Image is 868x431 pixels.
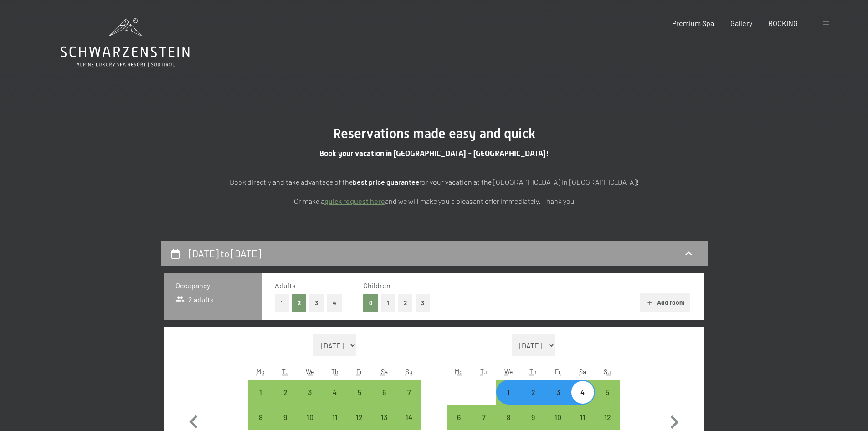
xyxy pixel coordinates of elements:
[372,380,396,405] div: Arrival possible
[273,405,298,430] div: Tue Sep 09 2025
[496,380,521,405] div: Wed Oct 01 2025
[298,380,322,405] div: Wed Sep 03 2025
[396,405,421,430] div: Sun Sep 14 2025
[348,389,371,411] div: 5
[595,405,620,430] div: Sun Oct 12 2025
[529,368,537,375] abbr: Thursday
[248,405,273,430] div: Arrival possible
[347,238,450,247] span: Consent to marketing activities*
[347,380,372,405] div: Arrival possible
[640,293,690,313] button: Add room
[298,389,321,411] div: 3
[397,389,420,411] div: 7
[447,405,471,430] div: Mon Oct 06 2025
[206,195,662,207] p: Or make a and we will make you a pleasant offer immediately. Thank you
[323,405,347,430] div: Thu Sep 11 2025
[249,389,272,411] div: 1
[248,405,273,430] div: Mon Sep 08 2025
[372,405,396,430] div: Arrival possible
[521,380,545,405] div: Thu Oct 02 2025
[175,295,214,305] span: 2 adults
[545,380,570,405] div: Arrival possible
[323,405,347,430] div: Arrival possible
[274,389,297,411] div: 2
[282,368,289,375] abbr: Tuesday
[273,380,298,405] div: Arrival possible
[257,368,265,375] abbr: Monday
[363,281,390,290] span: Children
[455,368,463,375] abbr: Monday
[570,405,595,430] div: Sat Oct 11 2025
[768,19,798,27] a: BOOKING
[381,294,395,312] button: 1
[372,380,396,405] div: Sat Sep 06 2025
[396,380,421,405] div: Arrival possible
[730,19,752,27] a: Gallery
[496,405,521,430] div: Arrival possible
[275,281,296,290] span: Adults
[522,389,544,411] div: 2
[672,19,714,27] a: Premium Spa
[306,368,314,375] abbr: Wednesday
[595,380,620,405] div: Arrival possible
[570,380,595,405] div: Sat Oct 04 2025
[416,294,431,312] button: 3
[356,368,362,375] abbr: Friday
[521,405,545,430] div: Arrival possible
[579,368,586,375] abbr: Saturday
[381,368,388,375] abbr: Saturday
[347,405,372,430] div: Fri Sep 12 2025
[398,294,413,312] button: 2
[189,248,261,259] h2: [DATE] to [DATE]
[521,380,545,405] div: Arrival possible
[480,368,487,375] abbr: Tuesday
[571,389,594,411] div: 4
[319,149,549,158] span: Book your vacation in [GEOGRAPHIC_DATA] - [GEOGRAPHIC_DATA]!
[331,368,339,375] abbr: Thursday
[175,280,251,291] h3: Occupancy
[406,368,413,375] abbr: Sunday
[323,380,347,405] div: Arrival possible
[327,294,342,312] button: 4
[570,380,595,405] div: Arrival possible
[248,380,273,405] div: Mon Sep 01 2025
[555,368,561,375] abbr: Friday
[546,389,569,411] div: 3
[298,380,322,405] div: Arrival possible
[353,177,420,186] strong: best price guarantee
[248,380,273,405] div: Arrival possible
[545,405,570,430] div: Arrival possible
[206,176,662,188] p: Book directly and take advantage of the for your vacation at the [GEOGRAPHIC_DATA] in [GEOGRAPHIC...
[472,405,496,430] div: Arrival possible
[496,405,521,430] div: Wed Oct 08 2025
[323,380,347,405] div: Thu Sep 04 2025
[363,294,378,312] button: 0
[447,405,471,430] div: Arrival possible
[545,380,570,405] div: Fri Oct 03 2025
[504,368,513,375] abbr: Wednesday
[347,380,372,405] div: Fri Sep 05 2025
[521,405,545,430] div: Thu Oct 09 2025
[298,405,322,430] div: Arrival possible
[298,405,322,430] div: Wed Sep 10 2025
[373,389,395,411] div: 6
[545,405,570,430] div: Fri Oct 10 2025
[570,405,595,430] div: Arrival possible
[595,380,620,405] div: Sun Oct 05 2025
[396,380,421,405] div: Sun Sep 07 2025
[347,405,372,430] div: Arrival possible
[324,389,346,411] div: 4
[275,294,289,312] button: 1
[497,389,520,411] div: 1
[309,294,324,312] button: 3
[273,380,298,405] div: Tue Sep 02 2025
[604,368,611,375] abbr: Sunday
[596,389,619,411] div: 5
[595,405,620,430] div: Arrival possible
[273,405,298,430] div: Arrival possible
[396,405,421,430] div: Arrival possible
[496,380,521,405] div: Arrival possible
